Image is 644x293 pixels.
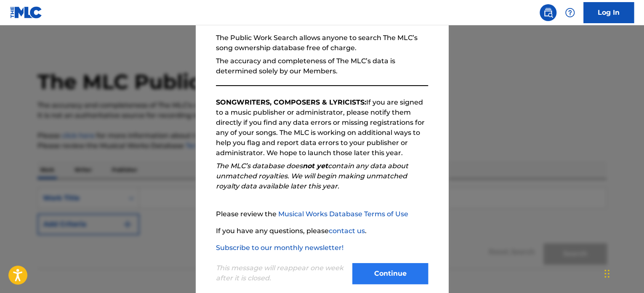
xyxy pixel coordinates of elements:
a: Subscribe to our monthly newsletter! [216,244,343,252]
img: help [565,8,575,18]
p: If you have any questions, please . [216,226,428,236]
div: Help [562,4,578,21]
a: Log In [583,2,634,23]
iframe: Chat Widget [602,253,644,293]
a: Musical Works Database Terms of Use [278,210,408,218]
a: contact us [329,227,365,235]
p: If you are signed to a music publisher or administrator, please notify them directly if you find ... [216,97,428,158]
p: The accuracy and completeness of The MLC’s data is determined solely by our Members. [216,56,428,76]
p: This message will reappear one week after it is closed. [216,263,347,283]
p: Please review the [216,209,428,219]
img: search [543,8,553,18]
strong: SONGWRITERS, COMPOSERS & LYRICISTS: [216,98,366,106]
p: The Public Work Search allows anyone to search The MLC’s song ownership database free of charge. [216,33,428,53]
div: Drag [604,261,609,286]
button: Continue [352,263,428,284]
img: MLC Logo [10,6,43,19]
a: Public Search [540,4,556,21]
em: The MLC’s database does contain any data about unmatched royalties. We will begin making unmatche... [216,162,408,190]
strong: not yet [303,162,328,170]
